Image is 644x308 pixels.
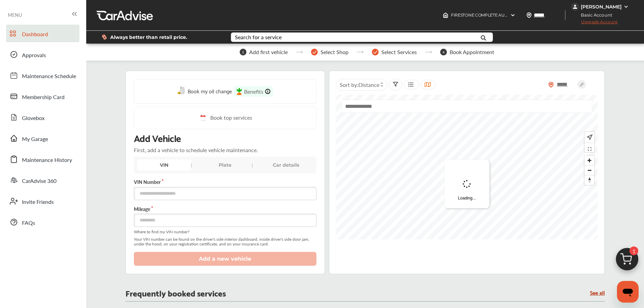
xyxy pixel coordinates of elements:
img: location_vector.a44bc228.svg [526,13,532,18]
span: Book Appointment [450,49,494,55]
img: info-Icon.6181e609.svg [265,89,270,94]
img: stepper-arrow.e24c07c6.svg [425,51,432,53]
a: Glovebox [6,109,79,126]
span: CarAdvise 360 [22,177,56,186]
img: header-divider.bc55588e.svg [565,10,566,20]
div: [PERSON_NAME] [581,4,622,10]
img: jVpblrzwTbfkPYzPPzSLxeg0AAAAASUVORK5CYII= [571,3,579,11]
a: Book top services [134,106,316,129]
p: Frequently booked services [125,289,226,296]
a: Invite Friends [6,192,79,210]
img: stepper-checkmark.b5569197.svg [311,49,318,55]
label: Mileage [134,206,316,212]
img: WGsFRI8htEPBVLJbROoPRyZpYNWhNONpIPPETTm6eUC0GeLEiAAAAAElFTkSuQmCC [623,4,629,9]
a: CarAdvise 360 [6,171,79,189]
button: Zoom out [585,165,594,175]
a: See all [590,289,605,295]
span: My Garage [22,135,48,144]
img: oil-change.e5047c97.svg [177,87,186,95]
span: Membership Card [22,93,65,102]
a: Book my oil change [177,86,232,97]
div: Search for a service [235,34,282,40]
span: Distance [358,81,379,89]
span: Where to find my VIN number? [134,230,316,234]
img: instacart-icon.73bd83c2.svg [236,88,242,95]
button: Reset bearing to north [585,175,594,185]
a: Membership Card [6,88,79,105]
div: Loading... [445,160,490,208]
img: header-home-logo.8d720a4f.svg [443,13,448,18]
div: VIN [137,160,191,170]
img: stepper-arrow.e24c07c6.svg [296,51,303,53]
span: Always better than retail price. [110,35,187,40]
span: Basic Account [572,11,617,19]
span: Select Shop [320,49,349,55]
span: 1 [240,49,246,55]
p: Add Vehicle [134,132,181,143]
span: Glovebox [22,114,45,123]
div: Plate [198,160,252,170]
span: Approvals [22,51,46,60]
img: cart_icon.3d0951e8.svg [611,245,643,277]
img: stepper-arrow.e24c07c6.svg [357,51,364,53]
span: Book top services [210,114,252,122]
a: Dashboard [6,25,79,42]
canvas: Map [336,95,598,239]
button: Zoom in [585,156,594,165]
a: Approvals [6,46,79,63]
span: Dashboard [22,30,48,39]
span: Invite Friends [22,198,54,207]
p: First, add a vehicle to schedule vehicle maintenance. [134,146,258,154]
img: location_vector_orange.38f05af8.svg [548,82,554,88]
span: Maintenance Schedule [22,72,76,81]
img: header-down-arrow.9dd2ce7d.svg [510,13,516,18]
span: Add first vehicle [249,49,288,55]
span: Book my oil change [188,86,232,95]
a: FAQs [6,213,79,231]
span: Upgrade Account [571,19,618,28]
img: cal_icon.0803b883.svg [198,114,207,122]
img: dollor_label_vector.a70140d1.svg [102,34,107,40]
span: 4 [440,49,447,55]
div: Car details [259,160,313,170]
span: Sort by : [340,81,379,89]
span: 1 [629,246,638,255]
img: stepper-checkmark.b5569197.svg [372,49,379,55]
span: Your VIN number can be found on the driver's side interior dashboard, inside driver's side door j... [134,237,316,246]
span: MENU [8,12,22,18]
iframe: Button to launch messaging window [617,281,639,303]
a: Maintenance History [6,150,79,168]
span: FAQs [22,219,35,228]
label: VIN Number [134,179,316,185]
span: Maintenance History [22,156,72,165]
span: Select Services [381,49,417,55]
span: Zoom out [585,166,594,175]
a: Maintenance Schedule [6,67,79,84]
span: Benefits [244,88,263,95]
a: My Garage [6,129,79,147]
img: recenter.ce011a49.svg [586,134,593,141]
